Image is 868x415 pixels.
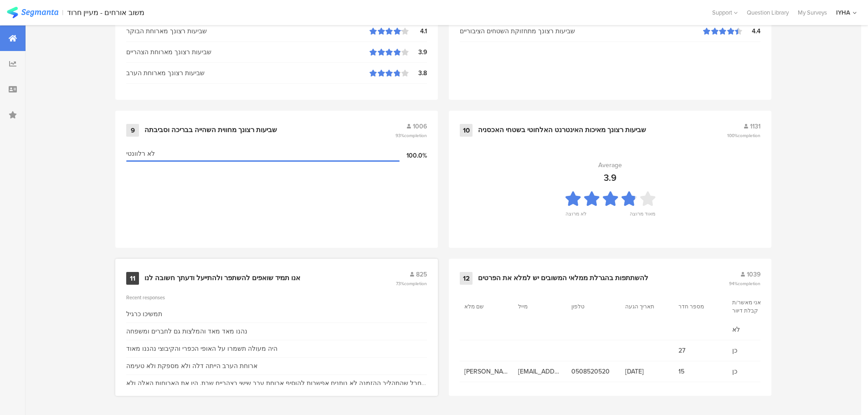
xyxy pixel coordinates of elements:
div: היה מעולה תשמרו על האופי הכפרי והקיבוצי נהננו מאוד [126,344,277,354]
div: 11 [126,272,139,285]
section: תאריך הגעה [625,302,666,311]
div: IYHA [836,8,850,17]
div: תמשיכו כרגיל [126,309,162,319]
div: 12 [460,272,473,285]
section: טלפון [571,302,612,311]
section: מייל [518,302,559,311]
div: לא מרוצה [565,210,586,223]
span: completion [404,280,427,287]
span: 73% [396,280,427,287]
section: מספר חדר [678,302,719,311]
span: 94% [729,280,760,287]
span: 100% [727,132,760,139]
div: 3.8 [409,68,427,78]
span: 93% [395,132,427,139]
span: completion [738,132,760,139]
a: My Surveys [793,8,832,17]
span: 1006 [413,122,427,131]
span: כן [732,346,777,355]
span: [DATE] [625,367,670,376]
div: שביעות רצונך מארוחת הערב [126,68,370,78]
span: completion [738,280,760,287]
div: Support [712,5,738,20]
div: שביעות רצונך מחווית השהייה בבריכה וסביבתה [144,126,277,135]
section: שם מלא [464,302,505,311]
div: 3.9 [604,171,616,184]
span: completion [404,132,427,139]
div: 4.4 [742,26,760,36]
span: לא [732,325,777,334]
span: כן [732,367,777,376]
span: 1131 [750,122,760,131]
div: Average [598,160,622,170]
div: ארוחת הערב הייתה דלה ולא מספקת ולא טעימה [126,361,257,371]
div: Recent responses [126,294,427,301]
div: שביעות רצונך מארוחת הבוקר [126,26,370,36]
div: אנו תמיד שואפים להשתפר ולהתייעל ודעתך חשובה לנו [144,274,300,283]
span: 1039 [747,270,760,279]
div: שביעות רצונך מתחזוקת השטחים הציבוריים [460,26,703,36]
div: משוב אורחים - מעיין חרוד [67,8,144,17]
span: 27 [678,346,723,355]
span: [PERSON_NAME] [464,367,509,376]
div: מאוד מרוצה [630,210,655,223]
div: 3.9 [409,47,427,57]
span: [EMAIL_ADDRESS][DOMAIN_NAME] [518,367,563,376]
div: 100.0% [400,151,427,160]
div: נהנו מאד מאד והמלצות גם לחברים ומשפחה [126,327,247,336]
div: שביעות רצונך מארוחת הצהריים [126,47,370,57]
img: segmanta logo [7,7,58,18]
span: 825 [416,270,427,279]
div: שביעות רצונך מאיכות האינטרנט האלחוטי בשטחי האכסניה [478,126,646,135]
span: לא רלוונטי [126,149,155,159]
div: 4.1 [409,26,427,36]
div: 10 [460,124,473,137]
section: אני מאשר/ת קבלת דיוור [732,298,773,315]
a: Question Library [742,8,793,17]
div: להשתתפות בהגרלת ממלאי המשובים יש למלא את הפרטים [478,274,648,283]
div: 9 [126,124,139,137]
div: | [62,7,63,18]
div: חבל שהתהליך ההזמנה לא נותנים אפשרות להוסיף ארוחת ערב שישי בצהריים שבת. היו את הארוחות האלה ולא יד... [126,379,427,388]
span: 0508520520 [571,367,616,376]
span: 15 [678,367,723,376]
